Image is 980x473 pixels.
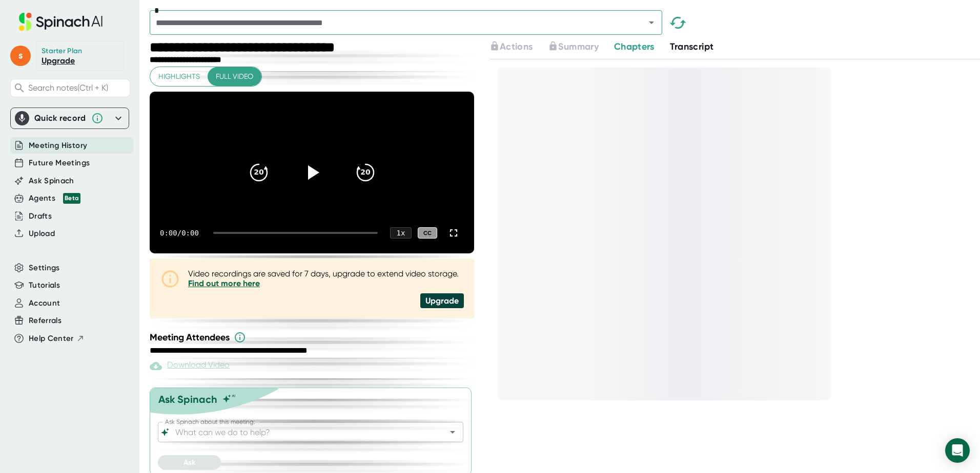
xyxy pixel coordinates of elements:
[150,67,208,86] button: Highlights
[28,83,108,93] span: Search notes (Ctrl + K)
[29,315,62,327] button: Referrals
[548,40,614,54] div: Upgrade to access
[500,41,533,52] span: Actions
[418,227,437,239] div: CC
[29,210,52,222] button: Drafts
[183,458,195,467] span: Ask
[208,67,261,86] button: Full video
[158,455,221,470] button: Ask
[188,278,260,288] a: Find out more here
[614,41,655,52] span: Chapters
[548,40,598,54] button: Summary
[29,140,87,152] button: Meeting History
[216,70,253,83] span: Full video
[42,47,83,56] div: Starter Plan
[63,193,80,204] div: Beta
[489,40,548,54] div: Upgrade to access
[29,192,80,204] button: Agents Beta
[29,175,74,187] button: Ask Spinach
[644,15,659,30] button: Open
[29,333,85,345] button: Help Center
[29,228,55,240] button: Upload
[29,262,60,274] button: Settings
[158,70,200,83] span: Highlights
[614,40,655,54] button: Chapters
[34,113,86,123] div: Quick record
[160,229,201,237] div: 0:00 / 0:00
[670,40,714,54] button: Transcript
[10,46,31,66] span: s
[29,157,90,169] button: Future Meetings
[42,56,75,66] a: Upgrade
[150,360,230,372] div: Paid feature
[558,41,598,52] span: Summary
[420,293,464,308] div: Upgrade
[29,279,60,291] button: Tutorials
[445,425,460,439] button: Open
[158,393,217,405] div: Ask Spinach
[188,269,464,288] div: Video recordings are saved for 7 days, upgrade to extend video storage.
[29,297,60,309] button: Account
[29,192,80,204] div: Agents
[945,438,970,463] div: Open Intercom Messenger
[670,41,714,52] span: Transcript
[150,331,477,343] div: Meeting Attendees
[29,333,74,345] span: Help Center
[173,425,430,439] input: What can we do to help?
[489,40,533,54] button: Actions
[390,227,412,239] div: 1 x
[15,108,125,128] div: Quick record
